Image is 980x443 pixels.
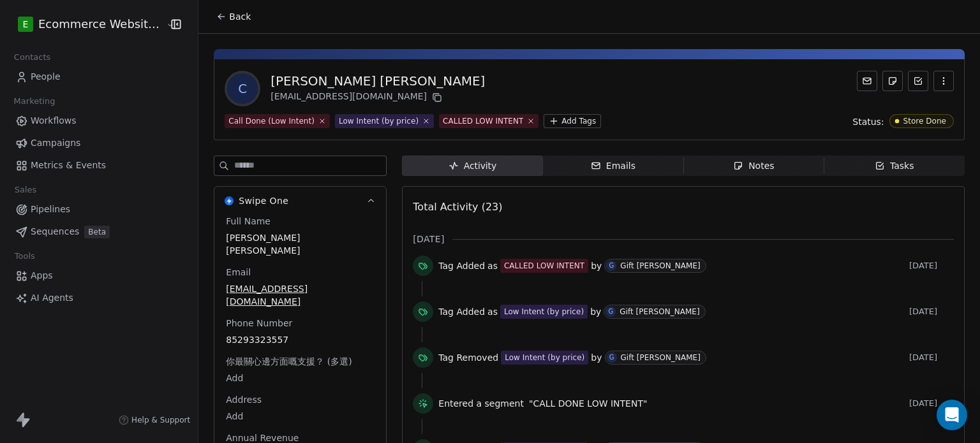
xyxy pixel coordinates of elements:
span: Marketing [8,92,61,111]
a: SequencesBeta [10,221,188,242]
a: Pipelines [10,199,188,220]
button: Add Tags [544,114,601,128]
span: [PERSON_NAME] [PERSON_NAME] [226,231,375,257]
div: G [609,352,614,363]
button: EEcommerce Website Builder [15,13,157,35]
span: Pipelines [31,203,70,216]
span: Sequences [31,225,79,238]
div: G [608,307,613,317]
span: [DATE] [909,398,954,409]
div: Open Intercom Messenger [937,400,967,430]
span: Email [223,266,253,279]
span: [DATE] [909,261,954,271]
span: Tag Added [438,305,485,318]
div: CALLED LOW INTENT [504,260,584,272]
span: [DATE] [909,352,954,363]
div: [EMAIL_ADDRESS][DOMAIN_NAME] [271,90,485,105]
div: Call Done (Low Intent) [228,115,315,127]
span: [EMAIL_ADDRESS][DOMAIN_NAME] [226,282,375,308]
span: Address [223,393,264,406]
div: Emails [591,159,635,173]
span: Status: [852,115,884,128]
div: Gift [PERSON_NAME] [620,261,700,270]
div: G [609,261,614,271]
span: [DATE] [413,233,444,245]
div: Low Intent (by price) [339,115,419,127]
span: [DATE] [909,307,954,317]
span: Total Activity (23) [413,201,502,213]
span: Sales [9,180,42,200]
div: Gift [PERSON_NAME] [620,307,699,316]
a: Workflows [10,110,188,131]
span: 你最關心邊方面嘅支援？ (多選) [223,355,354,368]
span: Metrics & Events [31,159,106,172]
img: Swipe One [225,196,234,205]
span: Campaigns [31,136,80,150]
span: Help & Support [131,415,190,425]
div: Low Intent (by price) [505,352,584,363]
span: Entered a segment [438,397,524,410]
span: 85293323557 [226,333,375,346]
a: Campaigns [10,133,188,154]
span: Tag Removed [438,351,498,364]
span: Apps [31,269,53,282]
span: Ecommerce Website Builder [38,16,163,33]
span: Workflows [31,114,77,127]
span: "CALL DONE LOW INTENT" [529,397,648,410]
span: Add [226,410,375,423]
span: Full Name [223,215,273,228]
div: [PERSON_NAME] [PERSON_NAME] [271,72,485,90]
div: Low Intent (by price) [504,306,584,317]
span: Phone Number [223,317,295,330]
div: Store Done [903,117,946,126]
a: AI Agents [10,287,188,309]
span: Add [226,372,375,384]
span: by [591,351,602,364]
a: Metrics & Events [10,155,188,176]
a: Help & Support [119,415,190,425]
span: Beta [84,226,110,238]
div: CALLED LOW INTENT [443,115,523,127]
span: by [590,305,601,318]
span: Tag Added [438,259,485,272]
span: as [487,259,498,272]
span: Tools [9,247,40,266]
button: Swipe OneSwipe One [214,187,386,215]
span: Swipe One [239,194,288,207]
span: by [591,259,602,272]
div: Notes [733,159,774,173]
span: AI Agents [31,291,73,305]
span: E [23,18,29,31]
span: as [487,305,498,318]
a: People [10,66,188,87]
div: Gift [PERSON_NAME] [621,353,701,362]
div: Tasks [875,159,914,173]
span: Back [229,10,251,23]
span: C [227,73,258,104]
a: Apps [10,265,188,286]
button: Back [209,5,258,28]
span: Contacts [8,48,56,67]
span: People [31,70,61,84]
